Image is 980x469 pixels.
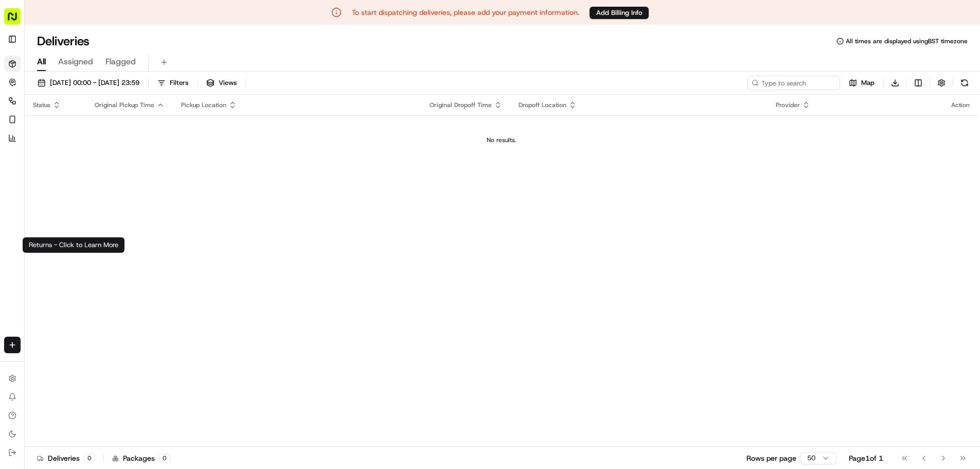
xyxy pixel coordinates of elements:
a: 💻API Documentation [83,145,169,164]
span: Views [219,78,237,88]
p: To start dispatching deliveries, please add your payment information. [352,7,579,18]
div: Deliveries [37,453,95,463]
button: Filters [153,76,193,90]
button: Views [202,76,241,90]
span: Filters [170,78,188,88]
span: Flagged [105,56,136,68]
span: Map [861,78,875,88]
span: Assigned [58,56,93,68]
button: [DATE] 00:00 - [DATE] 23:59 [33,76,144,90]
div: 0 [159,454,170,463]
p: Rows per page [746,453,796,463]
a: Powered byPylon [73,174,124,182]
a: Add Billing Info [590,6,649,19]
span: Pickup Location [181,101,226,109]
button: Start new chat [175,101,187,114]
button: Refresh [957,76,972,90]
div: We're available if you need us! [35,109,130,117]
div: 💻 [87,150,95,159]
img: Nash [10,10,31,31]
h1: Deliveries [37,33,90,49]
span: Original Dropoff Time [430,101,492,109]
div: Action [951,101,970,109]
input: Got a question? Start typing here... [27,66,185,77]
span: Knowledge Base [21,149,79,160]
span: [DATE] 00:00 - [DATE] 23:59 [50,78,139,88]
button: Add Billing Info [590,7,649,19]
input: Type to search [747,76,840,90]
div: Packages [112,453,170,463]
span: Pylon [102,175,124,182]
span: Original Pickup Time [95,101,154,109]
div: 0 [84,454,95,463]
button: Map [844,76,879,90]
span: API Documentation [97,149,165,160]
span: Dropoff Location [519,101,566,109]
div: No results. [29,136,974,144]
span: Status [33,101,50,109]
div: Page 1 of 1 [849,453,883,463]
span: All [37,56,46,68]
div: 📗 [10,150,19,159]
span: All times are displayed using BST timezone [846,37,968,45]
div: Start new chat [35,98,169,109]
a: 📗Knowledge Base [6,145,83,164]
div: Returns - Click to Learn More [23,237,124,253]
img: 1736555255976-a54dd68f-1ca7-489b-9aae-adbdc363a1c4 [10,98,29,117]
span: Provider [776,101,800,109]
p: Welcome 👋 [10,41,187,58]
